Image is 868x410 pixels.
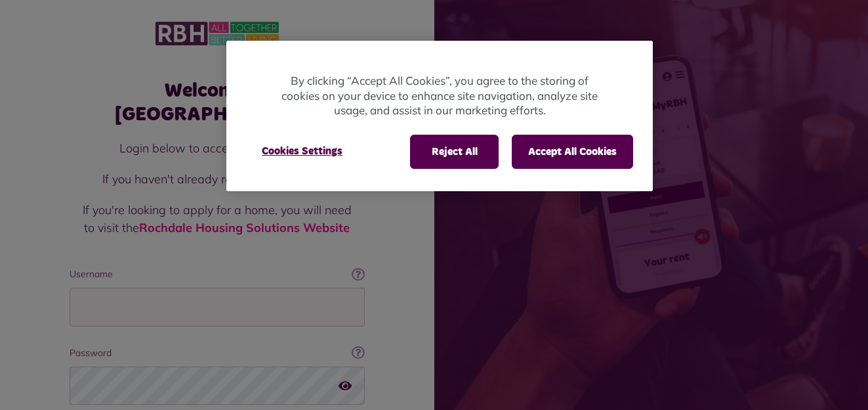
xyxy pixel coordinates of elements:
button: Accept All Cookies [512,135,633,169]
div: Cookie banner [226,41,653,191]
div: Privacy [226,41,653,191]
button: Reject All [410,135,499,169]
p: By clicking “Accept All Cookies”, you agree to the storing of cookies on your device to enhance s... [279,74,600,118]
button: Cookies Settings [246,135,358,168]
